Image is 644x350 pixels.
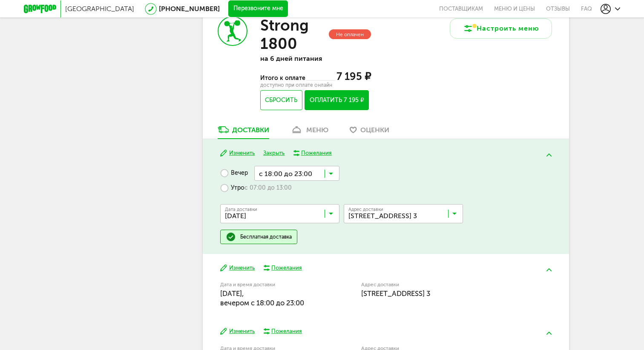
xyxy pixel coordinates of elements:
[271,264,302,272] div: Пожелания
[260,83,371,87] div: доступно при оплате онлайн
[260,90,302,110] button: Сбросить
[361,282,520,287] label: Адрес доставки
[220,149,255,157] button: Изменить
[220,166,248,181] label: Вечер
[293,149,332,157] button: Пожелания
[220,181,292,196] label: Утро
[220,327,255,336] button: Изменить
[260,16,327,53] h3: Strong 1800
[240,233,292,240] div: Бесплатная доставка
[244,184,292,192] span: с 07:00 до 13:00
[213,125,273,139] a: Доставки
[263,327,302,335] button: Пожелания
[220,264,255,272] button: Изменить
[260,54,371,63] p: на 6 дней питания
[220,289,304,307] span: [DATE], вечером c 18:00 до 23:00
[263,264,302,272] button: Пожелания
[225,207,257,212] span: Дата доставки
[329,29,371,39] div: Не оплачен
[348,207,383,212] span: Адрес доставки
[232,126,269,134] div: Доставки
[260,74,306,82] span: Итого к оплате
[226,232,236,242] img: done.51a953a.svg
[65,5,134,13] span: [GEOGRAPHIC_DATA]
[271,327,302,335] div: Пожелания
[263,149,285,157] button: Закрыть
[450,18,552,39] button: Настроить меню
[360,126,389,134] span: Оценки
[228,0,288,17] button: Перезвоните мне
[546,154,552,157] img: arrow-up-green.5eb5f82.svg
[546,332,552,335] img: arrow-up-green.5eb5f82.svg
[301,149,332,157] div: Пожелания
[306,126,328,134] div: меню
[546,268,552,271] img: arrow-up-green.5eb5f82.svg
[305,90,369,110] button: Оплатить 7 195 ₽
[361,289,430,298] span: [STREET_ADDRESS] 3
[159,5,220,13] a: [PHONE_NUMBER]
[345,125,394,139] a: Оценки
[336,70,371,83] span: 7 195 ₽
[286,125,333,139] a: меню
[220,282,318,287] label: Дата и время доставки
